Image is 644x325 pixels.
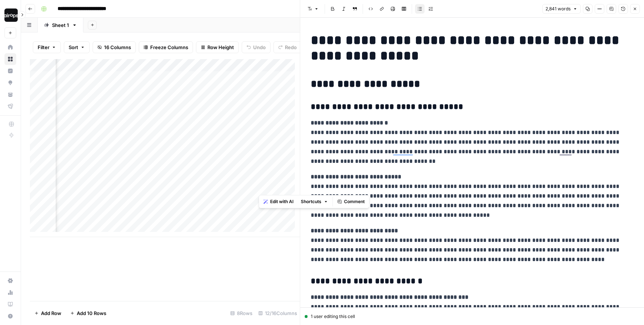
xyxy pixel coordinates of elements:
[242,41,271,53] button: Undo
[4,275,16,287] a: Settings
[69,44,78,51] span: Sort
[196,41,239,53] button: Row Height
[150,44,188,51] span: Freeze Columns
[52,21,69,29] div: Sheet 1
[545,6,571,12] span: 2,841 words
[207,44,234,51] span: Row Height
[4,298,16,310] a: Learning Hub
[64,41,90,53] button: Sort
[273,41,302,53] button: Redo
[41,309,61,317] span: Add Row
[66,307,111,319] button: Add 10 Rows
[301,198,321,205] span: Shortcuts
[4,287,16,298] a: Usage
[4,41,16,53] a: Home
[93,41,136,53] button: 16 Columns
[4,8,18,22] img: Dille-Sandbox Logo
[38,44,49,51] span: Filter
[4,100,16,112] a: Flightpath
[4,89,16,100] a: Your Data
[4,77,16,89] a: Opportunities
[255,307,300,319] div: 12/16 Columns
[305,313,640,320] div: 1 user editing this cell
[4,53,16,65] a: Browse
[253,44,266,51] span: Undo
[4,310,16,322] button: Help + Support
[542,4,581,14] button: 2,841 words
[139,41,193,53] button: Freeze Columns
[104,44,131,51] span: 16 Columns
[4,65,16,77] a: Insights
[270,198,293,205] span: Edit with AI
[38,18,83,32] a: Sheet 1
[33,41,61,53] button: Filter
[334,197,368,206] button: Comment
[261,197,296,206] button: Edit with AI
[30,307,66,319] button: Add Row
[344,198,365,205] span: Comment
[77,309,106,317] span: Add 10 Rows
[227,307,255,319] div: 8 Rows
[4,6,16,24] button: Workspace: Dille-Sandbox
[285,44,297,51] span: Redo
[298,197,331,206] button: Shortcuts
